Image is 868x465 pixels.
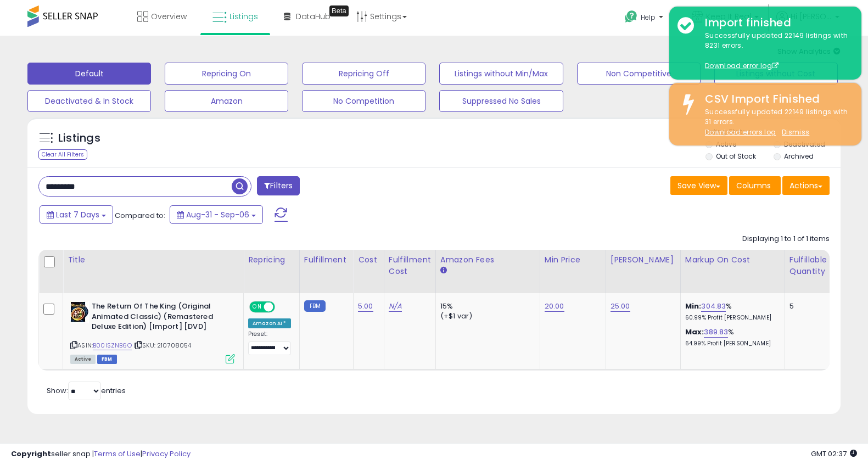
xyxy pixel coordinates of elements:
a: Privacy Policy [142,449,191,459]
a: N/A [389,301,402,312]
span: Aug-31 - Sep-06 [186,209,249,220]
div: % [685,327,776,348]
span: 2025-09-15 02:37 GMT [811,449,857,459]
label: Out of Stock [716,152,756,161]
a: 20.00 [545,301,564,312]
span: ON [250,302,264,312]
button: Actions [782,176,830,195]
small: FBM [304,300,326,312]
button: Repricing Off [302,63,425,85]
span: All listings currently available for purchase on Amazon [70,355,96,364]
div: Repricing [248,254,295,266]
button: Default [27,63,151,85]
div: 15% [440,301,531,311]
button: Suppressed No Sales [439,90,563,112]
span: Help [641,13,656,22]
a: Download error log [705,61,779,70]
img: 51OT7q2FYwL._SL40_.jpg [70,301,89,323]
a: 25.00 [611,301,630,312]
button: Deactivated & In Stock [27,90,151,112]
span: Last 7 Days [56,209,99,220]
button: Amazon [165,90,288,112]
button: Save View [670,176,727,195]
div: Successfully updated 22149 listings with 8231 errors. [697,31,853,71]
label: Archived [784,152,814,161]
button: Non Competitive [577,63,701,85]
div: CSV Import Finished [697,91,853,107]
th: The percentage added to the cost of goods (COGS) that forms the calculator for Min & Max prices. [680,250,785,293]
div: [PERSON_NAME] [611,254,676,266]
span: FBM [97,355,117,364]
button: Last 7 Days [40,205,113,224]
div: Successfully updated 22149 listings with 31 errors. [697,107,853,138]
a: 389.83 [704,327,728,338]
b: The Return Of The King (Original Animated Classic) (Remastered Deluxe Edition) [Import] [DVD] [92,301,225,335]
div: Amazon AI * [248,318,291,328]
div: % [685,301,776,322]
b: Min: [685,301,702,311]
span: Compared to: [115,210,165,221]
span: Show: entries [47,385,126,396]
small: Amazon Fees. [440,266,447,276]
p: 64.99% Profit [PERSON_NAME] [685,340,776,348]
div: ASIN: [70,301,235,362]
div: Displaying 1 to 1 of 1 items [742,234,830,244]
strong: Copyright [11,449,51,459]
div: Preset: [248,330,291,355]
div: Fulfillment [304,254,349,266]
div: Fulfillment Cost [389,254,431,277]
button: Filters [257,176,300,195]
div: Amazon Fees [440,254,535,266]
div: Markup on Cost [685,254,780,266]
span: DataHub [296,11,331,22]
a: Terms of Use [94,449,141,459]
button: Repricing On [165,63,288,85]
div: Cost [358,254,379,266]
span: Columns [736,180,771,191]
div: Title [68,254,239,266]
i: Get Help [624,10,638,24]
button: Aug-31 - Sep-06 [170,205,263,224]
span: OFF [273,302,291,312]
a: B00ISZNB6O [93,341,132,350]
u: Dismiss [782,127,809,137]
button: Columns [729,176,781,195]
div: 5 [789,301,824,311]
div: Import finished [697,15,853,31]
span: | SKU: 210708054 [133,341,192,350]
button: Listings without Min/Max [439,63,563,85]
span: Listings [229,11,258,22]
b: Max: [685,327,704,337]
a: Help [616,2,674,36]
div: Tooltip anchor [329,5,349,16]
a: 304.83 [701,301,726,312]
h5: Listings [58,131,100,146]
a: 5.00 [358,301,373,312]
div: Fulfillable Quantity [789,254,827,277]
a: Download errors log [705,127,776,137]
span: Overview [151,11,187,22]
div: (+$1 var) [440,311,531,321]
button: No Competition [302,90,425,112]
div: Min Price [545,254,601,266]
div: Clear All Filters [38,149,87,160]
div: seller snap | | [11,449,191,460]
p: 60.99% Profit [PERSON_NAME] [685,314,776,322]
